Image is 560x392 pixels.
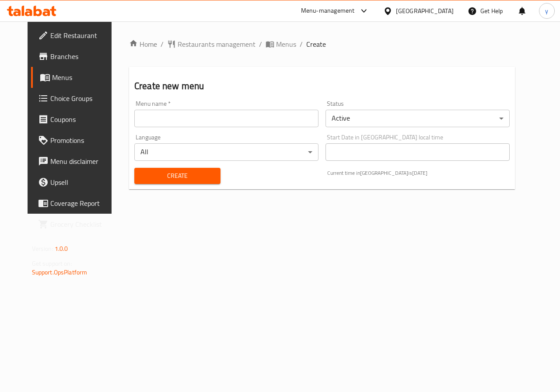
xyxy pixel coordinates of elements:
li: / [300,39,303,49]
p: Current time in [GEOGRAPHIC_DATA] is [DATE] [327,169,510,177]
a: Home [129,39,157,49]
span: Restaurants management [178,39,255,49]
span: Get support on: [32,258,72,269]
input: Please enter Menu name [134,110,318,127]
li: / [161,39,164,49]
span: Promotions [50,135,114,146]
a: Upsell [31,172,121,193]
span: Version: [32,243,53,254]
a: Grocery Checklist [31,214,121,235]
a: Support.OpsPlatform [32,267,87,278]
h2: Create new menu [134,80,510,93]
span: Menu disclaimer [50,156,114,167]
span: Coupons [50,114,114,125]
a: Coverage Report [31,193,121,214]
span: Create [306,39,326,49]
span: 1.0.0 [55,243,68,254]
span: Branches [50,51,114,62]
div: [GEOGRAPHIC_DATA] [396,6,454,16]
span: Grocery Checklist [50,219,114,229]
a: Promotions [31,130,121,151]
span: Upsell [50,177,114,187]
a: Restaurants management [167,39,255,49]
button: Create [134,168,220,184]
a: Menus [266,39,296,49]
div: Menu-management [301,6,355,16]
span: y [545,6,548,16]
div: All [134,143,318,161]
span: Edit Restaurant [50,30,114,41]
a: Edit Restaurant [31,25,121,46]
span: Choice Groups [50,93,114,104]
div: Active [325,110,510,127]
span: Coverage Report [50,198,114,208]
nav: breadcrumb [129,39,515,49]
a: Choice Groups [31,88,121,109]
a: Menu disclaimer [31,151,121,172]
li: / [259,39,262,49]
a: Branches [31,46,121,67]
a: Menus [31,67,121,88]
span: Create [141,170,213,181]
span: Menus [276,39,296,49]
a: Coupons [31,109,121,130]
span: Menus [52,72,114,83]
